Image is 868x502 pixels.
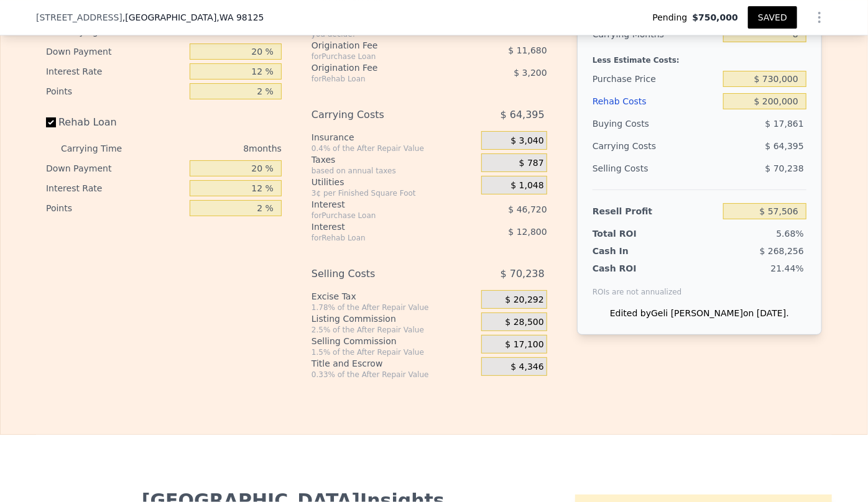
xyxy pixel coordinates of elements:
span: 5.68% [777,229,804,239]
div: based on annual taxes [312,166,476,176]
div: Cash ROI [593,262,682,275]
div: Insurance [312,131,476,144]
div: Interest Rate [46,178,185,198]
button: SAVED [748,6,797,29]
span: $ 268,256 [760,246,804,256]
div: 3¢ per Finished Square Foot [312,188,476,198]
div: Less Estimate Costs: [593,45,806,68]
div: Excise Tax [312,290,476,303]
div: Title and Escrow [312,357,476,370]
div: Interest [312,198,450,211]
div: Taxes [312,153,476,166]
span: $ 17,100 [506,339,544,350]
div: 8 months [147,139,282,158]
div: Points [46,81,185,101]
div: Edited by Geli [PERSON_NAME] on [DATE]. [593,307,806,319]
label: Rehab Loan [46,111,185,134]
div: Interest [312,221,450,233]
div: Listing Commission [312,313,476,325]
div: Resell Profit [593,200,718,222]
div: Buying Costs [593,112,718,135]
span: $ 12,800 [509,227,547,237]
div: Selling Costs [593,157,718,180]
span: $ 46,720 [509,204,547,214]
div: Origination Fee [312,62,450,74]
span: [STREET_ADDRESS] [36,11,122,24]
span: $ 4,346 [510,362,543,373]
span: , WA 98125 [216,12,264,22]
span: $ 11,680 [509,45,547,55]
div: ROIs are not annualized [593,275,682,297]
span: $ 28,500 [506,317,544,328]
div: Down Payment [46,158,185,178]
div: Rehab Costs [593,90,718,112]
div: Carrying Costs [593,135,670,157]
div: Down Payment [46,42,185,62]
span: $ 17,861 [765,119,804,129]
div: Purchase Price [593,68,718,90]
div: Carrying Costs [312,104,450,126]
div: Carrying Time [61,139,142,158]
div: for Rehab Loan [312,74,450,84]
div: 0.33% of the After Repair Value [312,370,476,380]
div: Points [46,198,185,218]
span: $ 1,048 [510,180,543,191]
div: for Rehab Loan [312,233,450,243]
span: $ 3,200 [514,68,547,78]
div: Interest Rate [46,62,185,81]
span: $ 64,395 [765,141,804,151]
span: $ 70,238 [501,263,545,285]
div: Selling Costs [312,263,450,285]
div: for Purchase Loan [312,211,450,221]
span: Pending [652,11,692,24]
div: Selling Commission [312,335,476,347]
div: Origination Fee [312,39,450,52]
span: $ 20,292 [506,294,544,306]
div: Utilities [312,176,476,188]
span: $ 64,395 [501,104,545,126]
div: Cash In [593,245,670,257]
span: $ 70,238 [765,163,804,173]
div: 0.4% of the After Repair Value [312,144,476,153]
span: 21.44% [771,263,804,273]
div: Total ROI [593,227,670,240]
div: 2.5% of the After Repair Value [312,325,476,335]
input: Rehab Loan [46,117,56,127]
span: $750,000 [692,11,738,24]
div: 1.78% of the After Repair Value [312,303,476,313]
span: $ 787 [519,158,544,169]
div: for Purchase Loan [312,52,450,62]
span: , [GEOGRAPHIC_DATA] [122,11,264,24]
div: 1.5% of the After Repair Value [312,347,476,357]
span: $ 3,040 [510,135,543,147]
button: Show Options [807,5,832,30]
